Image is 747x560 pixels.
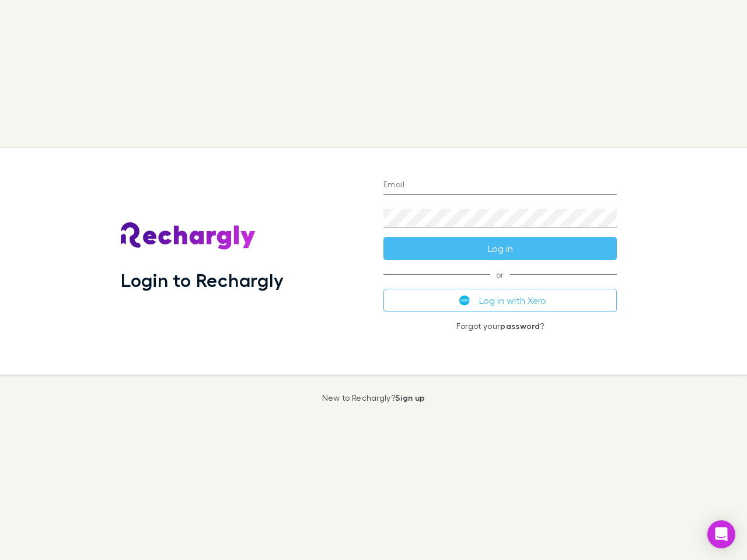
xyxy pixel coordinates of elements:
h1: Login to Rechargly [121,269,284,291]
p: New to Rechargly? [322,393,425,402]
a: password [500,321,540,331]
button: Log in [383,237,617,260]
span: or [383,274,617,275]
p: Forgot your ? [383,321,617,331]
img: Xero's logo [459,295,470,306]
div: Open Intercom Messenger [707,520,735,548]
img: Rechargly's Logo [121,222,256,250]
a: Sign up [395,393,425,402]
button: Log in with Xero [383,289,617,312]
